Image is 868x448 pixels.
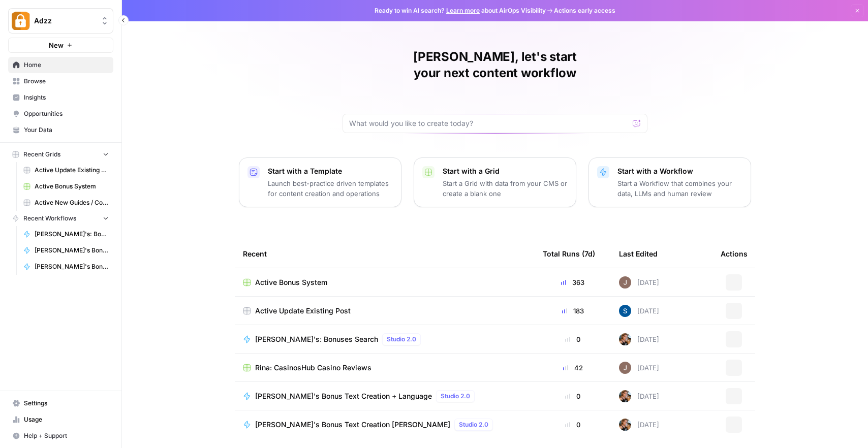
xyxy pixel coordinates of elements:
a: Rina: CasinosHub Casino Reviews [243,363,526,373]
a: Opportunities [8,106,113,122]
div: [DATE] [619,305,659,317]
button: New [8,38,113,53]
a: Active Bonus System [19,178,113,195]
div: [DATE] [619,390,659,402]
a: Learn more [446,7,480,14]
p: Launch best-practice driven templates for content creation and operations [268,178,393,199]
button: Start with a TemplateLaunch best-practice driven templates for content creation and operations [239,157,401,207]
span: Recent Workflows [23,214,76,223]
div: Recent [243,240,526,268]
span: Actions early access [554,6,615,15]
div: [DATE] [619,362,659,374]
span: Settings [24,399,109,408]
a: Active Update Existing Post [243,306,526,316]
p: Start with a Template [268,166,393,176]
span: Usage [24,415,109,424]
span: Rina: CasinosHub Casino Reviews [255,363,371,373]
span: Opportunities [24,109,109,118]
button: Start with a GridStart a Grid with data from your CMS or create a blank one [414,157,576,207]
p: Start a Workflow that combines your data, LLMs and human review [617,178,742,199]
h1: [PERSON_NAME], let's start your next content workflow [343,49,647,81]
button: Recent Workflows [8,211,113,226]
div: 363 [543,277,603,287]
span: Help + Support [24,431,109,440]
p: Start with a Grid [443,166,568,176]
a: Usage [8,411,113,428]
span: Browse [24,77,109,86]
img: Adzz Logo [12,12,30,30]
input: What would you like to create today? [349,118,629,129]
span: Insights [24,93,109,102]
a: [PERSON_NAME]'s: Bonuses Search [19,226,113,242]
div: 0 [543,334,603,344]
span: Your Data [24,125,109,135]
span: Ready to win AI search? about AirOps Visibility [375,6,546,15]
a: Active New Guides / Compact KW Strategy [19,195,113,211]
span: Studio 2.0 [387,335,416,344]
a: [PERSON_NAME]'s Bonus Text Creation [PERSON_NAME]Studio 2.0 [243,419,526,431]
span: [PERSON_NAME]'s Bonus Text Creation + Language [255,391,432,401]
div: [DATE] [619,333,659,345]
a: Active Update Existing Post [19,162,113,178]
span: Studio 2.0 [441,392,470,401]
div: Total Runs (7d) [543,240,595,268]
a: [PERSON_NAME]'s Bonus Text Creation + LanguageStudio 2.0 [243,390,526,402]
div: 42 [543,363,603,373]
div: [DATE] [619,419,659,431]
span: Active New Guides / Compact KW Strategy [35,198,109,207]
a: Your Data [8,122,113,138]
span: [PERSON_NAME]'s Bonus Text Creation + Language [35,246,109,255]
img: nwfydx8388vtdjnj28izaazbsiv8 [619,390,631,402]
span: Adzz [34,16,96,26]
span: [PERSON_NAME]'s: Bonuses Search [35,230,109,239]
div: 183 [543,306,603,316]
span: [PERSON_NAME]'s Bonus Text Creation [PERSON_NAME] [35,262,109,271]
div: Actions [721,240,748,268]
a: Browse [8,73,113,89]
img: qk6vosqy2sb4ovvtvs3gguwethpi [619,362,631,374]
span: Active Bonus System [255,277,327,287]
span: New [49,40,64,50]
img: v57kel29kunc1ymryyci9cunv9zd [619,305,631,317]
div: 0 [543,391,603,401]
a: [PERSON_NAME]'s Bonus Text Creation + Language [19,242,113,259]
span: Active Bonus System [35,182,109,191]
a: Settings [8,395,113,411]
span: [PERSON_NAME]'s: Bonuses Search [255,334,378,344]
span: Active Update Existing Post [35,166,109,175]
a: Insights [8,89,113,106]
button: Start with a WorkflowStart a Workflow that combines your data, LLMs and human review [588,157,751,207]
span: Studio 2.0 [459,420,488,429]
div: 0 [543,420,603,430]
span: Active Update Existing Post [255,306,351,316]
span: [PERSON_NAME]'s Bonus Text Creation [PERSON_NAME] [255,420,450,430]
img: nwfydx8388vtdjnj28izaazbsiv8 [619,419,631,431]
a: Home [8,57,113,73]
p: Start a Grid with data from your CMS or create a blank one [443,178,568,199]
p: Start with a Workflow [617,166,742,176]
div: [DATE] [619,276,659,289]
img: qk6vosqy2sb4ovvtvs3gguwethpi [619,276,631,289]
a: Active Bonus System [243,277,526,287]
div: Last Edited [619,240,658,268]
a: [PERSON_NAME]'s: Bonuses SearchStudio 2.0 [243,333,526,345]
a: [PERSON_NAME]'s Bonus Text Creation [PERSON_NAME] [19,259,113,275]
span: Home [24,60,109,70]
button: Help + Support [8,428,113,444]
span: Recent Grids [23,150,60,159]
img: nwfydx8388vtdjnj28izaazbsiv8 [619,333,631,345]
button: Workspace: Adzz [8,8,113,34]
button: Recent Grids [8,147,113,162]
